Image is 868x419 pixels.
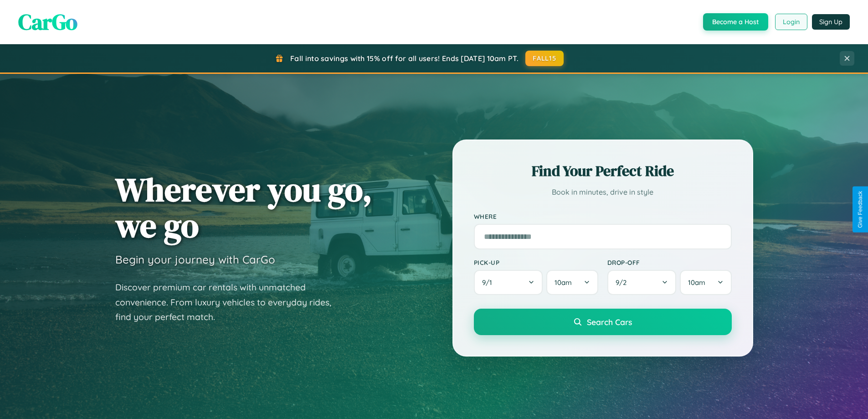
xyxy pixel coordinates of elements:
[587,317,632,327] span: Search Cars
[812,14,850,30] button: Sign Up
[546,270,598,295] button: 10am
[474,270,543,295] button: 9/1
[688,278,705,287] span: 10am
[482,278,497,287] span: 9 / 1
[474,161,732,181] h2: Find Your Perfect Ride
[115,280,343,325] p: Discover premium car rentals with unmatched convenience. From luxury vehicles to everyday rides, ...
[555,278,572,287] span: 10am
[474,259,598,266] label: Pick-up
[474,186,732,199] p: Book in minutes, drive in style
[680,270,731,295] button: 10am
[525,51,564,66] button: FALL15
[616,278,631,287] span: 9 / 2
[18,7,77,37] span: CarGo
[607,270,677,295] button: 9/2
[703,13,768,31] button: Become a Host
[607,259,732,266] label: Drop-off
[474,212,732,220] label: Where
[290,54,519,63] span: Fall into savings with 15% off for all users! Ends [DATE] 10am PT.
[857,191,863,228] div: Give Feedback
[474,309,732,335] button: Search Cars
[115,253,275,266] h3: Begin your journey with CarGo
[115,171,372,243] h1: Wherever you go, we go
[775,14,807,30] button: Login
